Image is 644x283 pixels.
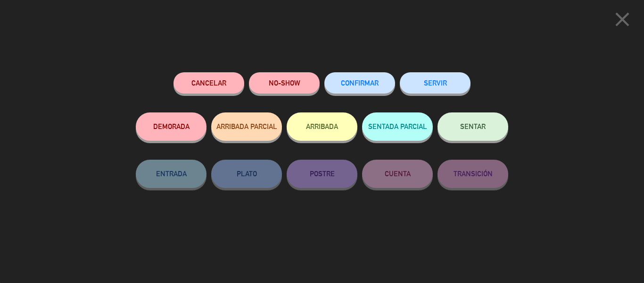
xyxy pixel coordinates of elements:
[362,160,433,188] button: CUENTA
[438,160,508,188] button: TRANSICIÓN
[173,72,244,94] button: Cancelar
[136,160,206,188] button: ENTRADA
[362,112,433,141] button: SENTADA PARCIAL
[460,122,486,130] span: SENTAR
[611,8,634,31] i: close
[324,72,395,94] button: CONFIRMAR
[211,112,282,141] button: ARRIBADA PARCIAL
[136,112,206,141] button: DEMORADA
[216,122,277,130] span: ARRIBADA PARCIAL
[249,72,320,94] button: NO-SHOW
[438,112,508,141] button: SENTAR
[287,160,357,188] button: POSTRE
[341,79,379,87] span: CONFIRMAR
[608,7,637,35] button: close
[400,72,471,94] button: SERVIR
[287,112,357,141] button: ARRIBADA
[211,160,282,188] button: PLATO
